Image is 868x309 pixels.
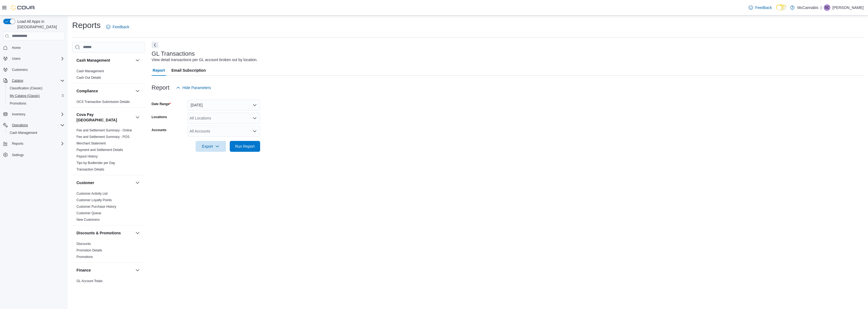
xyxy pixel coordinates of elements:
[76,154,98,159] span: Payout History
[5,129,67,137] button: Cash Management
[76,218,100,222] a: New Customers
[76,248,102,253] span: Promotion Details
[76,112,133,123] button: Cova Pay [GEOGRAPHIC_DATA]
[76,148,123,152] span: Payment and Settlement Details
[10,55,65,62] span: Users
[10,152,26,158] a: Settings
[76,88,133,94] button: Compliance
[8,93,42,99] a: My Catalog (Classic)
[152,84,170,91] h3: Report
[76,255,93,259] a: Promotions
[8,100,28,107] a: Promotions
[12,56,20,61] span: Users
[76,180,94,185] h3: Customer
[8,130,39,136] a: Cash Management
[10,77,25,84] button: Catalog
[76,141,106,145] a: Merchant Statement
[152,115,167,119] label: Locations
[8,93,65,99] span: My Catalog (Classic)
[134,114,141,121] button: Cova Pay [GEOGRAPHIC_DATA]
[10,111,27,118] button: Inventory
[824,4,830,11] div: Steven Comeau
[746,2,774,13] a: Feedback
[76,198,112,202] a: Customer Loyalty Points
[8,130,65,136] span: Cash Management
[76,255,93,259] span: Promotions
[72,127,145,175] div: Cova Pay [GEOGRAPHIC_DATA]
[10,94,40,98] span: My Catalog (Classic)
[821,4,822,11] p: |
[1,121,67,129] button: Operations
[174,82,213,93] button: Hide Parameters
[10,77,65,84] span: Catalog
[76,191,108,196] span: Customer Activity List
[134,179,141,186] button: Customer
[5,84,67,92] button: Classification (Classic)
[72,190,145,225] div: Customer
[76,69,104,73] a: Cash Management
[152,102,171,106] label: Date Range
[171,65,206,76] span: Email Subscription
[10,44,65,51] span: Home
[76,180,133,185] button: Customer
[76,230,121,236] h3: Discounts & Promotions
[76,204,116,209] span: Customer Purchase History
[10,111,65,118] span: Inventory
[797,4,818,11] p: McCannabis
[134,88,141,94] button: Compliance
[776,5,787,10] input: Dark Mode
[153,65,165,76] span: Report
[235,144,255,149] span: Run Report
[152,51,195,57] h3: GL Transactions
[76,135,129,139] a: Fee and Settlement Summary - POS
[15,19,65,30] span: Load All Apps in [GEOGRAPHIC_DATA]
[72,99,145,107] div: Compliance
[1,66,67,74] button: Customers
[76,88,98,94] h3: Compliance
[72,278,145,293] div: Finance
[104,21,131,32] a: Feedback
[10,151,65,158] span: Settings
[76,242,91,246] span: Discounts
[183,85,211,90] span: Hide Parameters
[76,76,101,80] a: Cash Out Details
[76,211,101,215] span: Customer Queue
[76,242,91,246] a: Discounts
[3,42,65,173] nav: Complex example
[1,55,67,62] button: Users
[76,211,101,215] a: Customer Queue
[5,92,67,100] button: My Catalog (Classic)
[76,128,132,132] a: Fee and Settlement Summary - Online
[152,57,258,63] div: View detail transactions per GL account broken out by location.
[76,161,115,165] a: Tips by Budtender per Day
[152,128,167,132] label: Accounts
[76,279,103,283] a: GL Account Totals
[72,241,145,262] div: Discounts & Promotions
[113,24,129,30] span: Feedback
[1,77,67,84] button: Catalog
[1,140,67,147] button: Reports
[10,67,30,73] a: Customers
[11,5,35,10] img: Cova
[8,85,65,92] span: Classification (Classic)
[76,58,133,63] button: Cash Management
[134,267,141,273] button: Finance
[8,85,45,92] a: Classification (Classic)
[76,100,130,104] a: OCS Transaction Submission Details
[10,140,65,147] span: Reports
[12,112,25,116] span: Inventory
[10,86,43,90] span: Classification (Classic)
[10,45,23,51] a: Home
[253,116,257,120] button: Open list of options
[12,68,28,72] span: Customers
[76,267,133,273] button: Finance
[5,100,67,107] button: Promotions
[196,141,226,152] button: Export
[76,58,110,63] h3: Cash Management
